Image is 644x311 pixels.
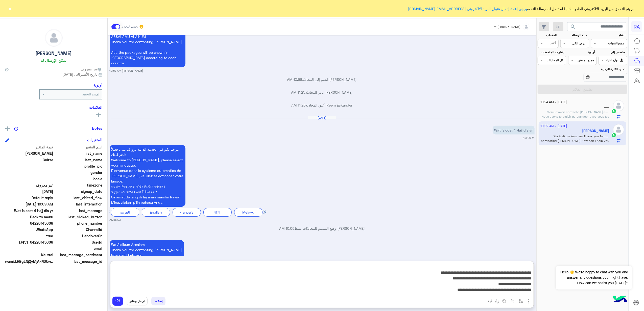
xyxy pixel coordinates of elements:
p: [PERSON_NAME] وضع التسليم للمحادثات نشط [110,226,535,231]
label: القناة: [592,33,626,38]
span: Gulzar [5,157,53,163]
label: تحديد الفترة الزمنية [569,67,625,71]
span: last_name [54,157,103,163]
span: Hello!👋 We're happy to chat with you and answer any questions you might have. How can we assist y... [556,266,632,290]
span: timezone [54,183,103,188]
span: لم يتم التحقق من البريد الالكتروني الخاص بك إذا لم تصل لك رسالة التحقق [408,6,635,11]
span: Merci d’avoir contacté Rawaf Mina. Nous avons le plaisir de partager avec vous les dates prévues ... [541,110,609,209]
span: first_name [54,151,103,156]
img: make a call [488,299,492,303]
small: [PERSON_NAME] 10:56 AM [110,69,143,73]
img: send voice note [494,298,500,304]
button: تطبيق الفلاتر [538,85,627,94]
span: last_visited_flow [54,195,103,200]
span: null [5,246,53,251]
img: Trigger scenario [511,299,515,303]
img: add [5,126,10,131]
span: locale [54,176,103,182]
h6: يمكن الإرسال له [41,58,67,63]
span: قيمة المتغير [5,144,53,150]
div: العربية [111,208,139,216]
img: WhatsApp [612,109,617,114]
span: 11:25 AM [291,90,305,94]
span: signup_date [54,189,103,194]
label: مخصص إلى: [599,50,625,55]
span: Back to menu [5,214,53,220]
p: 7/10/2025, 10:09 AM [110,240,184,260]
button: ارسل واغلق [127,297,148,305]
h6: العلامات [5,105,102,110]
span: true [5,233,53,239]
span: اسم المتغير [54,144,103,150]
small: 09:31 AM [523,136,535,140]
span: [PERSON_NAME] [498,25,521,29]
button: select flow [517,297,525,305]
small: تحويل المحادثة [121,25,138,29]
span: last_clicked_button [54,214,103,220]
h5: ..... [604,105,609,109]
div: বাংলা [203,208,232,216]
span: ChannelId [54,227,103,232]
label: العلامات [538,33,557,38]
span: last_message [54,208,103,213]
h6: [DATE] [308,116,336,119]
span: غير معروف [81,66,102,72]
img: notes [14,127,18,131]
h6: Notes [92,126,102,131]
div: English [142,208,170,216]
span: email [54,246,103,251]
span: Hamida [5,151,53,156]
h6: أولوية [93,83,102,87]
span: 13451_64220145008 [5,240,53,245]
span: 2024-04-22T10:55:47.811Z [5,189,53,194]
small: 09:31 AM [110,218,121,222]
span: غير معروف [5,183,53,188]
img: create order [502,299,506,303]
p: [PERSON_NAME] غادر المحادثة [110,90,535,95]
span: تاريخ الأشتراك : [DATE] [62,72,97,77]
h5: [PERSON_NAME] [36,50,72,56]
span: 10:09 AM [279,226,294,230]
label: حالة الرسالة [561,33,587,38]
span: gender [54,170,103,175]
div: اختر [551,40,557,46]
span: last_message_id [57,259,102,264]
span: null [5,170,53,175]
img: hulul-logo.png [611,291,629,308]
img: select flow [519,299,523,303]
p: [PERSON_NAME] انضم إلى المحادثة [110,77,535,82]
span: 2025-10-07T07:09:28.816Z [5,201,53,207]
img: defaultAdmin.png [613,100,624,111]
b: لم يتم التحديد [82,92,99,96]
label: إشارات الملاحظات [538,50,564,55]
h6: المتغيرات [87,138,102,142]
label: أولوية [569,50,595,55]
button: create order [500,297,509,305]
span: 10:56 AM [287,77,302,82]
span: 0 [5,252,53,257]
button: search [567,22,580,33]
p: Reem Eskander أغلق المحادثة [110,102,535,108]
span: search [570,24,576,30]
span: 11:25 AM [292,103,306,107]
button: Trigger scenario [509,297,517,305]
p: 7/10/2025, 9:31 AM [493,126,535,135]
a: يرجى إعادة إدخال عنوان البريد الالكتروني [EMAIL_ADDRESS][DOMAIN_NAME] [408,7,527,11]
button: × [8,6,13,11]
span: Wat is cost 4 Hajj dis yr [5,208,53,213]
span: 64220145008 [5,221,53,226]
span: last_interaction [54,201,103,207]
span: last_message_sentiment [54,252,103,257]
button: إسقاط [151,297,165,305]
span: انت [605,110,609,114]
span: Default reply [5,195,53,200]
small: [DATE] - 10:24 AM [541,100,567,105]
span: wamid.HBgLNjQyMjAxNDUwMDgVAgASGCBBQ0E3QTQ2NkExNDJENjQ5NTgwOTlFQzdBRkJCNzBCMQA= [5,259,56,264]
b: : [604,110,609,114]
span: null [5,176,53,182]
div: RA [631,21,642,32]
div: Melayu [234,208,263,216]
span: phone_number [54,221,103,226]
p: 7/10/2025, 9:31 AM [110,145,185,207]
img: defaultAdmin.png [45,29,62,46]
